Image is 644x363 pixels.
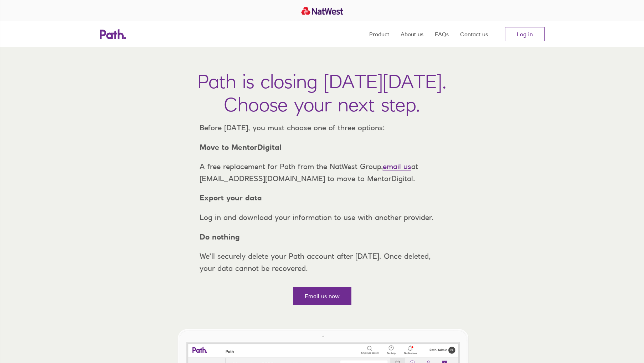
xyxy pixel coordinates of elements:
a: email us [383,162,411,171]
a: Product [369,21,389,47]
a: Email us now [293,287,351,305]
p: A free replacement for Path from the NatWest Group, at [EMAIL_ADDRESS][DOMAIN_NAME] to move to Me... [194,161,450,184]
p: We’ll securely delete your Path account after [DATE]. Once deleted, your data cannot be recovered. [194,250,450,274]
p: Log in and download your information to use with another provider. [194,211,450,223]
a: FAQs [435,21,449,47]
p: Before [DATE], you must choose one of three options: [194,122,450,134]
a: Log in [505,27,545,41]
a: Contact us [460,21,488,47]
strong: Export your data [200,193,262,202]
strong: Move to MentorDigital [200,143,282,152]
strong: Do nothing [200,232,240,241]
a: About us [401,21,423,47]
h1: Path is closing [DATE][DATE]. Choose your next step. [197,70,447,116]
